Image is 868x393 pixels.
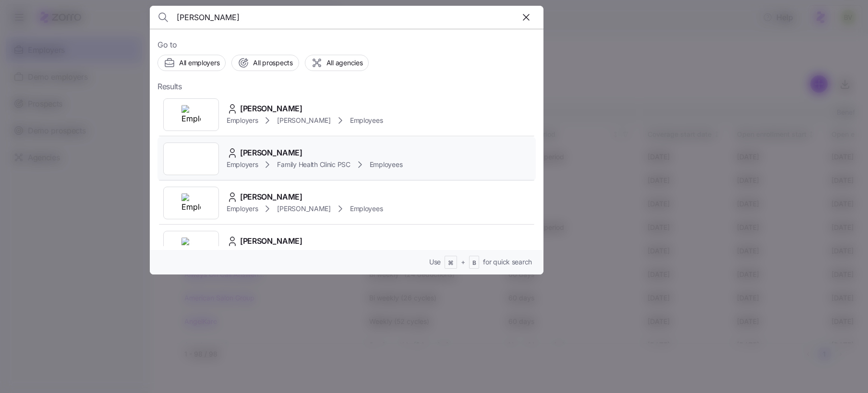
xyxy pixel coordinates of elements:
span: [PERSON_NAME] [240,235,302,247]
span: B [472,259,476,267]
img: Employer logo [181,105,201,124]
span: Employees [350,204,383,214]
img: Employer logo [181,193,201,213]
span: Use [429,257,441,267]
span: Employers [227,160,258,169]
span: [PERSON_NAME] [277,204,330,214]
span: [PERSON_NAME] [277,116,330,125]
span: Family Health Clinic PSC [277,160,350,169]
span: for quick search [483,257,532,267]
span: [PERSON_NAME] [240,103,302,115]
span: All employers [179,58,219,68]
span: Employers [227,116,258,125]
button: All employers [157,55,226,71]
span: [PERSON_NAME] [240,147,302,159]
span: Results [157,81,182,93]
span: Employees [350,116,383,125]
span: Employees [370,160,402,169]
span: ⌘ [448,259,454,267]
span: Employers [227,204,258,214]
span: + [461,257,465,267]
img: Employer logo [181,238,201,257]
button: All agencies [305,55,369,71]
button: All prospects [231,55,299,71]
span: All prospects [253,58,292,68]
span: Go to [157,39,536,51]
span: All agencies [326,58,363,68]
span: [PERSON_NAME] [240,191,302,203]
